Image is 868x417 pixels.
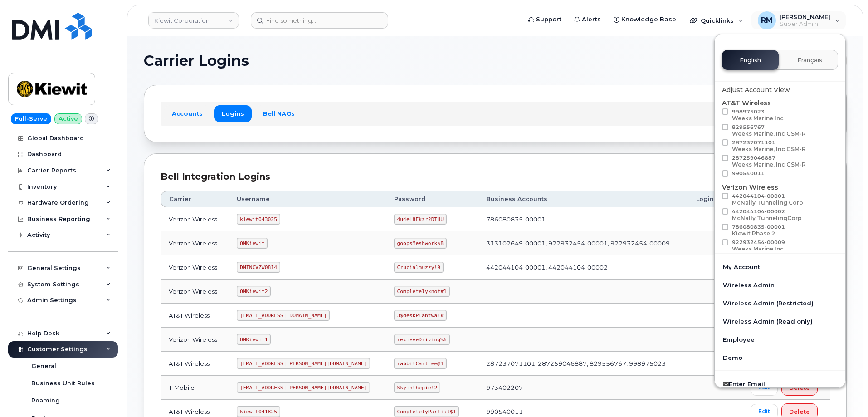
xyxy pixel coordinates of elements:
[732,199,803,206] div: McNally Tunneling Corp
[478,207,688,231] td: 786080835-00001
[394,358,447,369] code: rabbitCartree@1
[732,224,785,237] span: 786080835-00001
[732,155,806,168] span: 287259046887
[789,407,810,416] span: Delete
[161,207,229,231] td: Verizon Wireless
[797,57,822,64] span: Français
[789,383,810,392] span: Delete
[237,310,330,321] code: [EMAIL_ADDRESS][DOMAIN_NAME]
[732,245,785,252] div: Weeks Marine Inc
[829,378,861,410] iframe: Messenger Launcher
[732,170,765,177] span: 990540011
[237,214,280,225] code: kiewit043025
[732,130,806,137] div: Weeks Marine, Inc GSM-R
[237,334,271,345] code: OMKiewit1
[688,191,742,207] th: Login Type
[144,54,249,68] span: Carrier Logins
[161,328,229,352] td: Verizon Wireless
[732,215,802,221] div: McNally TunnelingCorp
[229,191,386,207] th: Username
[237,406,280,417] code: kiewit041825
[237,358,370,369] code: [EMAIL_ADDRESS][PERSON_NAME][DOMAIN_NAME]
[715,294,845,312] a: Wireless Admin (Restricted)
[722,98,838,179] div: AT&T Wireless
[715,312,845,330] a: Wireless Admin (Read only)
[722,85,838,95] div: Adjust Account View
[781,379,818,396] button: Delete
[394,238,447,249] code: goopsMeshwork$8
[732,146,806,152] div: Weeks Marine, Inc GSM-R
[237,382,370,393] code: [EMAIL_ADDRESS][PERSON_NAME][DOMAIN_NAME]
[478,231,688,255] td: 313102649-00001, 922932454-00001, 922932454-00009
[237,286,271,297] code: OMKiewit2
[394,406,459,417] code: CompletelyPartial$1
[732,193,803,206] span: 442044104-00001
[732,208,802,221] span: 442044104-00002
[732,108,784,122] span: 998975023
[394,214,447,225] code: 4u4eL8Ekzr?DTHU
[715,375,845,393] a: Enter Email
[161,191,229,207] th: Carrier
[237,238,268,249] code: OMKiewit
[161,255,229,280] td: Verizon Wireless
[715,330,845,348] a: Employee
[751,380,778,396] a: Edit
[715,258,845,276] a: My Account
[722,183,838,254] div: Verizon Wireless
[394,334,450,345] code: recieveDriving%6
[715,276,845,294] a: Wireless Admin
[732,230,785,237] div: Kiewit Phase 2
[161,231,229,255] td: Verizon Wireless
[732,139,806,152] span: 287237071101
[478,352,688,376] td: 287237071101, 287259046887, 829556767, 998975023
[732,124,806,137] span: 829556767
[394,262,444,273] code: Crucialmuzzy!9
[394,310,447,321] code: 3$deskPlantwalk
[478,376,688,400] td: 973402207
[394,382,440,393] code: Skyinthepie!2
[732,161,806,168] div: Weeks Marine, Inc GSM-R
[214,105,252,122] a: Logins
[161,280,229,304] td: Verizon Wireless
[394,286,450,297] code: Completelyknot#1
[161,304,229,328] td: AT&T Wireless
[732,239,785,252] span: 922932454-00009
[478,255,688,280] td: 442044104-00001, 442044104-00002
[161,376,229,400] td: T-Mobile
[255,105,302,122] a: Bell NAGs
[715,348,845,367] a: Demo
[164,105,210,122] a: Accounts
[732,115,784,122] div: Weeks Marine Inc
[237,262,280,273] code: DMINCVZW0814
[161,170,830,183] div: Bell Integration Logins
[478,191,688,207] th: Business Accounts
[161,352,229,376] td: AT&T Wireless
[386,191,478,207] th: Password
